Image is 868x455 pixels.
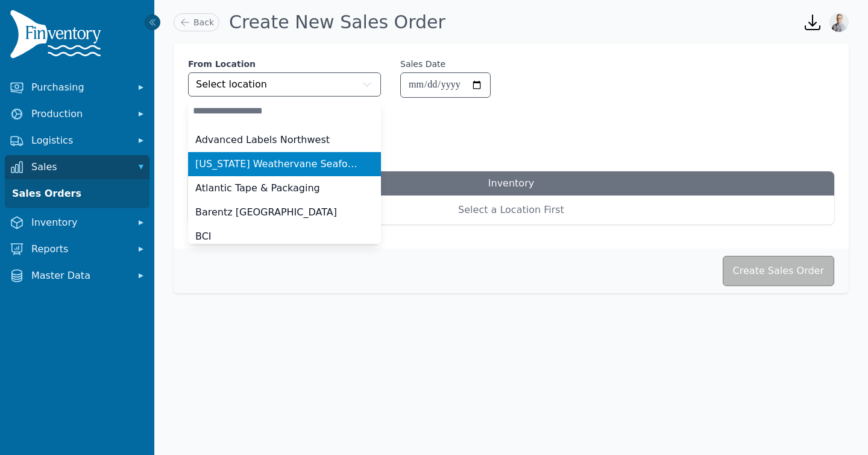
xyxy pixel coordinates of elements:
h3: Inventory [188,171,834,196]
img: Joshua Benton [829,13,849,32]
span: Barentz [GEOGRAPHIC_DATA] [195,205,337,220]
button: Create Sales Order [723,256,834,286]
span: Inventory [31,215,128,230]
span: Logistics [31,133,128,148]
span: Purchasing [31,80,128,95]
span: Atlantic Tape & Packaging [195,181,320,196]
div: Select a Location First [188,196,834,224]
button: Sales [5,155,149,179]
span: Production [31,107,128,121]
span: Advanced Labels Northwest [195,133,330,147]
a: Back [174,13,219,31]
button: Purchasing [5,75,149,100]
input: Select location [188,99,381,123]
span: [US_STATE] Weathervane Seafoods LLC [195,157,359,171]
label: Sales Date [400,58,445,70]
span: Select location [196,77,267,92]
button: Logistics [5,129,149,153]
label: From Location [188,58,381,70]
span: Sales [31,160,128,174]
button: Master Data [5,264,149,288]
span: BCI [195,229,212,244]
h1: Create New Sales Order [229,11,445,33]
button: Production [5,102,149,126]
img: Finventory [10,10,106,63]
button: Select location [188,72,381,97]
a: Sales Orders [7,182,147,206]
span: Master Data [31,269,128,283]
button: Reports [5,237,149,261]
span: Reports [31,242,128,256]
button: Inventory [5,211,149,235]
